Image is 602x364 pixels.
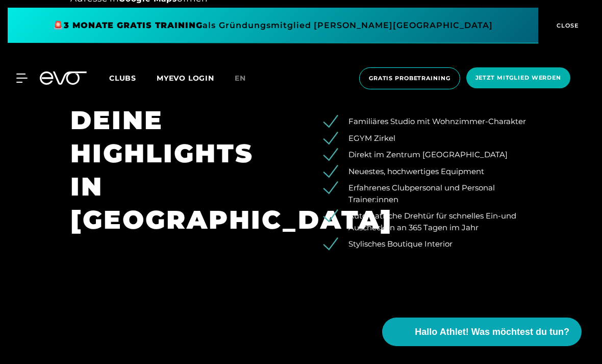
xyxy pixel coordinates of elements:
li: Stylisches Boutique Interior [331,238,532,250]
span: Gratis Probetraining [369,74,450,83]
li: Neuestes, hochwertiges Equipment [331,166,532,178]
a: MYEVO LOGIN [157,74,214,83]
button: CLOSE [538,8,594,43]
li: Familiäres Studio mit Wohnzimmer-Charakter [331,116,532,128]
span: Clubs [109,74,136,83]
h1: DEINE HIGHLIGHTS IN [GEOGRAPHIC_DATA] [70,104,287,236]
a: Gratis Probetraining [356,67,463,89]
span: CLOSE [554,21,579,30]
span: Hallo Athlet! Was möchtest du tun? [415,325,569,339]
li: Automatische Drehtür für schnelles Ein-und Auschecken an 365 Tagen im Jahr [331,210,532,233]
li: Direkt im Zentrum [GEOGRAPHIC_DATA] [331,149,532,161]
a: Jetzt Mitglied werden [463,67,573,89]
span: en [235,74,246,83]
a: en [235,72,258,84]
li: EGYM Zirkel [331,133,532,144]
button: Hallo Athlet! Was möchtest du tun? [382,318,582,346]
li: Erfahrenes Clubpersonal und Personal Trainer:innen [331,182,532,205]
a: Clubs [109,73,157,83]
span: Jetzt Mitglied werden [475,74,561,82]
